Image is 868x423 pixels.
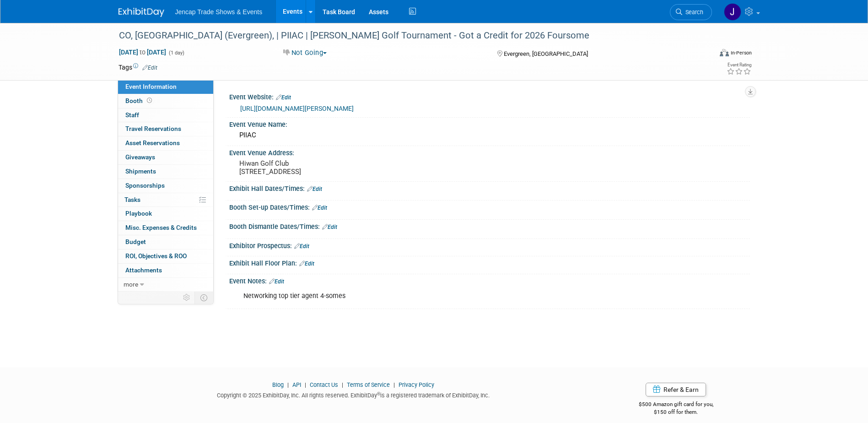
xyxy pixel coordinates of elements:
a: Event Information [118,80,213,94]
a: Travel Reservations [118,122,213,136]
a: Shipments [118,165,213,179]
a: ROI, Objectives & ROO [118,249,213,263]
sup: ® [377,391,380,396]
a: Edit [312,205,327,211]
span: ROI, Objectives & ROO [125,252,187,260]
img: ExhibitDay [119,8,164,17]
img: Format-Inperson.png [720,49,729,56]
span: Budget [125,238,146,245]
a: Contact Us [310,381,338,388]
span: | [391,381,397,388]
a: Budget [118,235,213,249]
div: Exhibit Hall Floor Plan: [229,256,750,268]
span: Booth not reserved yet [145,97,154,104]
span: Shipments [125,168,156,175]
pre: Hiwan Golf Club [STREET_ADDRESS] [239,159,436,176]
a: Blog [272,381,284,388]
a: Edit [299,260,314,267]
a: Staff [118,108,213,122]
div: PIIAC [236,128,743,142]
div: Booth Dismantle Dates/Times: [229,220,750,232]
a: Sponsorships [118,179,213,193]
span: Attachments [125,266,162,274]
a: Booth [118,94,213,108]
span: | [285,381,291,388]
span: Jencap Trade Shows & Events [175,8,263,16]
div: In-Person [730,49,752,56]
a: Playbook [118,207,213,221]
span: | [302,381,308,388]
span: (1 day) [168,50,184,56]
a: Misc. Expenses & Credits [118,221,213,235]
span: Booth [125,97,154,104]
div: Booth Set-up Dates/Times: [229,201,750,212]
span: Asset Reservations [125,139,180,146]
a: Edit [294,243,309,249]
span: Misc. Expenses & Credits [125,224,197,231]
span: Event Information [125,83,177,90]
td: Tags [119,63,157,72]
div: Event Format [658,48,752,61]
a: Giveaways [118,151,213,164]
div: Exhibitor Prospectus: [229,239,750,251]
button: Not Going [280,48,330,58]
a: [URL][DOMAIN_NAME][PERSON_NAME] [240,105,354,112]
a: Terms of Service [347,381,390,388]
span: [DATE] [DATE] [119,48,167,56]
a: Attachments [118,264,213,277]
div: CO, [GEOGRAPHIC_DATA] (Evergreen), | PIIAC | [PERSON_NAME] Golf Tournament - Got a Credit for 202... [116,27,698,44]
div: Event Venue Name: [229,118,750,129]
span: more [124,281,138,288]
a: Edit [322,224,337,230]
a: Tasks [118,193,213,207]
div: Networking top tier agent 4-somes [237,287,649,305]
a: Edit [276,94,291,101]
a: Edit [269,278,284,285]
a: Refer & Earn [646,383,706,396]
a: Edit [142,65,157,71]
span: Sponsorships [125,182,165,189]
div: Event Website: [229,90,750,102]
div: Event Notes: [229,274,750,286]
div: Exhibit Hall Dates/Times: [229,182,750,194]
a: more [118,278,213,292]
div: Event Rating [727,63,751,67]
span: Giveaways [125,153,155,161]
span: Staff [125,111,139,119]
div: $500 Amazon gift card for you, [602,395,750,416]
span: Search [682,9,703,16]
a: API [292,381,301,388]
a: Search [670,4,712,20]
span: to [138,49,147,56]
span: Tasks [124,196,140,203]
a: Edit [307,186,322,192]
div: Copyright © 2025 ExhibitDay, Inc. All rights reserved. ExhibitDay is a registered trademark of Ex... [119,389,589,400]
span: Playbook [125,210,152,217]
img: Jason Reese [724,3,741,21]
span: Evergreen, [GEOGRAPHIC_DATA] [504,50,588,57]
div: $150 off for them. [602,408,750,416]
td: Toggle Event Tabs [194,292,213,304]
a: Asset Reservations [118,136,213,150]
span: Travel Reservations [125,125,181,132]
a: Privacy Policy [399,381,434,388]
div: Event Venue Address: [229,146,750,157]
td: Personalize Event Tab Strip [179,292,195,304]
span: | [340,381,345,388]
